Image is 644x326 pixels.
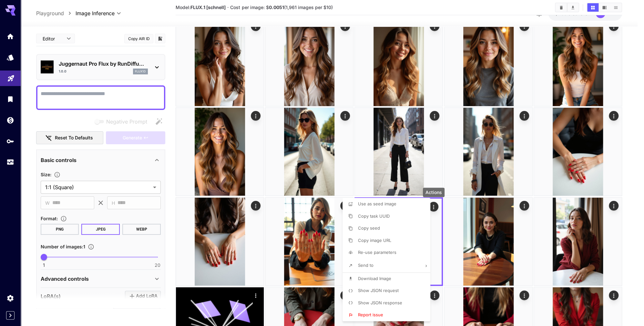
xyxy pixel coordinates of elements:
[358,300,402,305] span: Show JSON response
[358,201,396,206] span: Use as seed image
[423,188,445,197] div: Actions
[358,276,391,281] span: Download Image
[358,238,391,243] span: Copy image URL
[358,225,380,231] span: Copy seed
[358,263,373,268] span: Send to
[358,288,399,293] span: Show JSON request
[358,213,390,219] span: Copy task UUID
[358,250,396,255] span: Re-use parameters
[358,312,383,317] span: Report issue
